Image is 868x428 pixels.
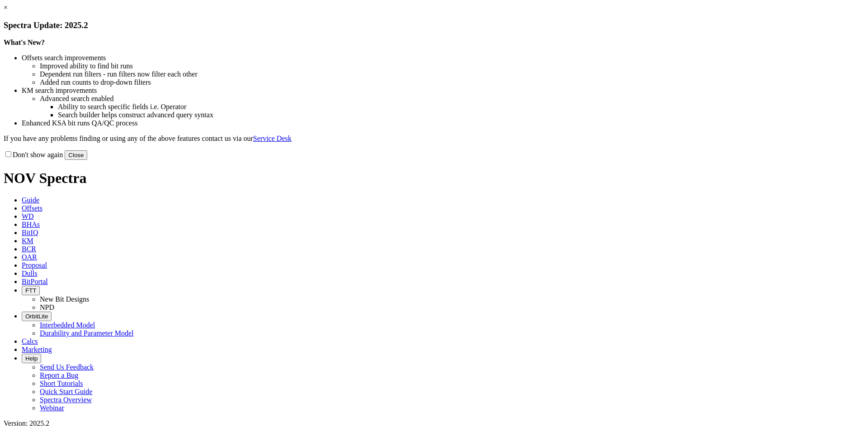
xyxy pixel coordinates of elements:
a: Short Tutorials [40,380,83,387]
li: KM search improvements [22,87,864,95]
li: Improved ability to find bit runs [40,62,864,70]
a: New Bit Designs [40,295,89,303]
span: BitPortal [22,278,48,285]
span: Marketing [22,346,52,353]
p: If you have any problems finding or using any of the above features contact us via our [4,135,864,143]
div: Version: 2025.2 [4,419,864,428]
li: Dependent run filters - run filters now filter each other [40,70,864,78]
span: FTT [25,287,36,294]
span: Dulls [22,269,38,277]
input: Don't show again [5,151,11,157]
a: Report a Bug [40,371,78,379]
a: Spectra Overview [40,396,92,404]
span: WD [22,212,34,220]
li: Ability to search specific fields i.e. Operator [58,103,864,111]
li: Added run counts to drop-down filters [40,78,864,87]
span: Proposal [22,261,47,269]
a: NPD [40,303,54,311]
span: OrbitLite [25,313,48,320]
a: × [4,4,8,11]
span: BCR [22,245,36,253]
li: Enhanced KSA bit runs QA/QC process [22,119,864,127]
a: Webinar [40,404,64,412]
a: Service Desk [253,135,292,142]
a: Send Us Feedback [40,363,94,371]
span: OAR [22,253,37,261]
strong: What's New? [4,38,45,46]
span: Guide [22,196,39,204]
label: Don't show again [4,151,63,159]
span: Help [25,355,38,362]
a: Interbedded Model [40,321,95,329]
span: Calcs [22,337,38,345]
li: Offsets search improvements [22,54,864,62]
button: Close [65,150,87,160]
li: Advanced search enabled [40,95,864,103]
span: BitIQ [22,229,38,236]
h1: NOV Spectra [4,170,864,187]
span: BHAs [22,221,40,228]
a: Quick Start Guide [40,388,92,395]
h3: Spectra Update: 2025.2 [4,20,864,30]
span: Offsets [22,204,42,212]
li: Search builder helps construct advanced query syntax [58,111,864,119]
span: KM [22,237,33,245]
a: Durability and Parameter Model [40,329,134,337]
